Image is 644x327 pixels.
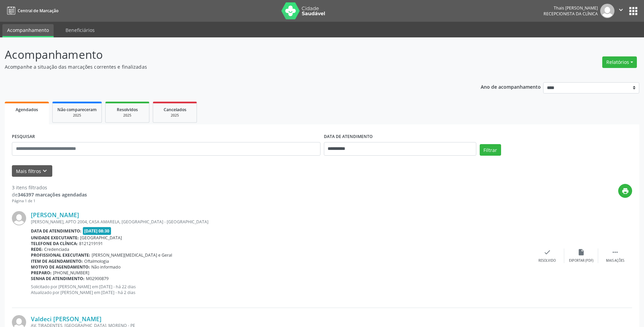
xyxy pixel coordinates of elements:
[538,258,556,263] div: Resolvido
[44,246,69,252] span: Credenciada
[31,276,85,281] b: Senha de atendimento:
[31,219,530,225] div: [PERSON_NAME], APTO 2004, CASA AMARELA, [GEOGRAPHIC_DATA] - [GEOGRAPHIC_DATA]
[600,4,614,18] img: img
[602,56,637,68] button: Relatórios
[569,258,593,263] div: Exportar (PDF)
[31,315,102,323] a: Valdeci [PERSON_NAME]
[480,144,501,156] button: Filtrar
[57,113,97,118] div: 2025
[31,235,79,241] b: Unidade executante:
[158,113,192,118] div: 2025
[5,46,449,63] p: Acompanhamento
[544,5,598,11] div: Thais [PERSON_NAME]
[79,241,103,246] span: 8121219191
[83,227,111,235] span: [DATE] 08:30
[61,24,99,36] a: Beneficiários
[31,264,90,270] b: Motivo de agendamento:
[18,191,87,198] strong: 346397 marcações agendadas
[91,264,121,270] span: Não informado
[618,184,632,198] button: print
[622,187,629,195] i: print
[617,6,625,14] i: 
[544,11,598,17] span: Recepcionista da clínica
[12,165,52,177] button: Mais filtroskeyboard_arrow_down
[12,191,87,198] div: de
[41,167,49,175] i: keyboard_arrow_down
[16,107,38,113] span: Agendados
[31,284,530,295] p: Solicitado por [PERSON_NAME] em [DATE] - há 22 dias Atualizado por [PERSON_NAME] em [DATE] - há 2...
[31,241,78,246] b: Telefone da clínica:
[12,211,26,225] img: img
[614,4,627,18] button: 
[110,113,144,118] div: 2025
[324,132,373,142] label: DATA DE ATENDIMENTO
[481,82,541,91] p: Ano de acompanhamento
[12,184,87,191] div: 3 itens filtrados
[2,24,54,37] a: Acompanhamento
[577,248,585,256] i: insert_drive_file
[12,132,35,142] label: PESQUISAR
[31,258,83,264] b: Item de agendamento:
[606,258,624,263] div: Mais ações
[84,258,109,264] span: Oftalmologia
[31,211,79,219] a: [PERSON_NAME]
[12,198,87,204] div: Página 1 de 1
[611,248,619,256] i: 
[80,235,122,241] span: [GEOGRAPHIC_DATA]
[544,248,551,256] i: check
[31,252,90,258] b: Profissional executante:
[164,107,186,113] span: Cancelados
[53,270,89,276] span: [PHONE_NUMBER]
[31,270,52,276] b: Preparo:
[31,246,43,252] b: Rede:
[18,8,58,14] span: Central de Marcação
[5,5,58,16] a: Central de Marcação
[5,63,449,70] p: Acompanhe a situação das marcações correntes e finalizadas
[627,5,639,17] button: apps
[92,252,172,258] span: [PERSON_NAME][MEDICAL_DATA] e Geral
[117,107,138,113] span: Resolvidos
[31,228,81,234] b: Data de atendimento:
[86,276,109,281] span: M02900879
[57,107,97,113] span: Não compareceram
